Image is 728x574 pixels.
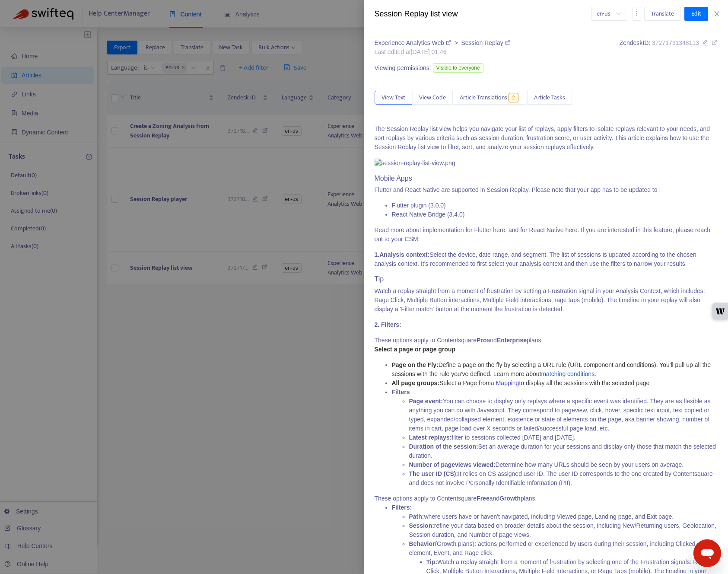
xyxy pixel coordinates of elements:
[713,10,720,17] span: close
[409,540,435,547] strong: Behavior
[375,39,453,46] a: Experience Analytics Web
[684,7,708,21] button: Edit
[392,361,439,368] span: Page on the Fly:
[644,7,681,21] button: Translate
[409,443,478,450] strong: Duration of the session:
[375,251,380,258] strong: 1.
[375,336,718,345] div: These options apply to Contentsquare and plans.
[519,379,649,386] span: to display all the sessions with the selected page
[433,63,483,73] span: Visible to everyone
[409,397,718,433] li: You can choose to display only replays where a specific event was identified. They are as flexibl...
[409,442,718,460] li: Set an average duration for your sessions and display only those that match the selected duration.
[693,539,721,567] iframe: Button to launch messaging window
[375,250,718,268] p: Select the device, date range, and segment. The list of sessions is updated according to the chos...
[409,521,718,539] li: refine your data based on broader details about the session, including New/Returning users, Geolo...
[633,7,641,21] button: more
[460,93,507,102] span: Article Translations
[541,370,594,377] a: matching conditions
[691,9,701,19] span: Edit
[392,361,711,377] span: Define a page on the fly by selecting a URL rule (URL component and conditions). You'll pull up a...
[392,379,439,386] span: All page groups:
[409,470,458,477] strong: The user ID (CS):
[477,495,490,502] strong: Free
[409,460,718,469] li: Determine how many URLs should be seen by your users on average.
[453,91,527,105] button: Article Translations2
[652,39,699,46] span: 37271731348113
[381,93,405,102] span: View Text
[375,159,455,168] img: session-replay-list-view.png
[620,38,718,57] div: Zendesk ID:
[375,185,718,195] p: Flutter and React Native are supported in Session Replay. Please note that your app has to be upd...
[509,93,518,102] span: 2
[375,226,718,244] p: Read more about implementation for Flutter here, and for React Native here. If you are interested...
[409,469,718,488] li: It relies on CS assigned user ID. The user ID corresponds to the one created by Contentsquare and...
[409,461,496,468] strong: Number of pageviews viewed:
[461,39,510,46] a: Session Replay
[412,91,453,105] button: View Code
[375,321,401,328] strong: 2. Filters:
[491,379,519,386] a: a Mapping
[375,275,718,283] h4: Tip
[497,337,527,344] strong: Enterprise
[375,48,510,57] div: Last edited at [DATE] 01:46
[379,251,429,258] strong: Analysis context:
[634,10,640,16] span: more
[392,504,412,511] strong: Filters:
[477,337,486,344] strong: Pro
[409,398,443,405] strong: Page event:
[375,494,718,503] div: These options apply to Contentsquare and plans.
[597,7,621,20] span: en-us
[375,174,718,182] h4: Mobile Apps
[409,513,424,520] strong: Path:
[375,91,412,105] button: View Text
[392,210,718,219] li: React Native Bridge (3.4.0)
[375,8,591,20] div: Session Replay list view
[375,38,510,48] div: >
[409,433,718,442] li: filter to sessions collected [DATE] and [DATE].
[439,379,491,386] span: Select a Page from
[375,124,718,152] p: The Session Replay list view helps you navigate your list of replays, apply filters to isolate re...
[534,93,565,102] span: Article Tasks
[419,93,446,102] span: View Code
[375,64,431,73] span: Viewing permissions:
[711,10,723,18] button: Close
[527,91,572,105] button: Article Tasks
[426,558,437,565] strong: Tip:
[594,370,596,377] span: .
[409,434,452,441] strong: Latest replays:
[392,201,718,210] li: Flutter plugin (3.0.0)
[499,495,521,502] strong: Growth
[409,512,718,521] li: where users have or haven't navigated, including Viewed page, Landing page, and Exit page.
[392,389,410,395] strong: Filters
[651,9,674,19] span: Translate
[375,346,456,353] span: Select a page or page group
[409,522,434,529] strong: Session:
[375,287,718,314] p: Watch a replay straight from a moment of frustration by setting a Frustration signal in your Anal...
